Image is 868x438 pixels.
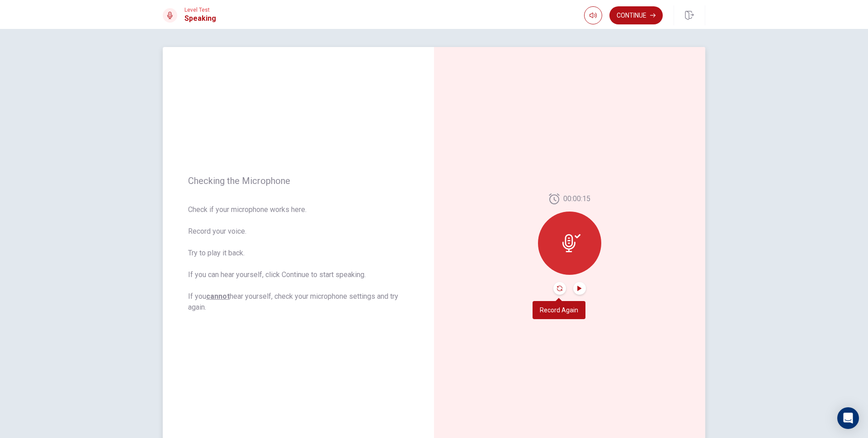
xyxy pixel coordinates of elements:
[184,7,216,13] span: Level Test
[206,292,230,301] u: cannot
[573,282,586,295] button: Play Audio
[837,407,859,429] div: Open Intercom Messenger
[188,204,409,313] span: Check if your microphone works here. Record your voice. Try to play it back. If you can hear your...
[533,301,585,319] div: Record Again
[553,282,566,295] button: Record Again
[184,13,216,24] h1: Speaking
[188,175,409,186] span: Checking the Microphone
[563,193,590,204] span: 00:00:15
[609,6,663,24] button: Continue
